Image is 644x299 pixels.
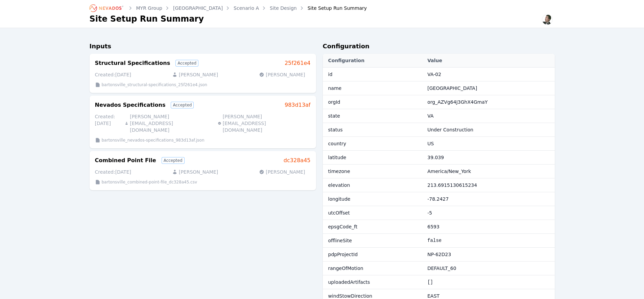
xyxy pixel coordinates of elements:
td: Under Construction [424,123,554,137]
span: offlineSite [328,238,352,243]
h3: Combined Point File [95,156,156,165]
img: Alex Kushner [542,14,553,25]
h2: Inputs [90,42,316,54]
span: timezone [328,169,350,174]
span: epsgCode_ft [328,224,358,229]
span: utcOffset [328,210,350,216]
a: 983d13af [285,101,311,109]
td: -78.2427 [424,192,554,206]
td: VA [424,109,554,123]
p: bartonsville_structural-specifications_25f261e4.json [102,82,207,88]
span: latitude [328,155,347,160]
pre: false [427,237,551,244]
th: Configuration [323,54,424,68]
a: Scenario A [234,5,259,11]
pre: [] [427,279,551,285]
p: [PERSON_NAME] [259,169,305,175]
span: orgId [328,99,340,105]
td: 39.039 [424,151,554,165]
h2: Configuration [323,42,555,54]
span: longitude [328,196,351,202]
span: elevation [328,182,350,188]
span: uploadedArtifacts [328,279,370,285]
a: dc328a45 [284,156,311,165]
p: [PERSON_NAME][EMAIL_ADDRESS][DOMAIN_NAME] [125,113,212,133]
span: state [328,113,340,119]
div: Accepted [162,157,185,164]
div: Site Setup Run Summary [298,5,367,11]
nav: Breadcrumb [90,3,367,14]
span: pdpProjectId [328,252,358,257]
td: NP-62D23 [424,248,554,261]
h3: Structural Specifications [95,59,170,67]
a: 25f261e4 [285,59,311,67]
p: Created: [DATE] [95,71,131,78]
span: rangeOfMotion [328,266,363,271]
span: id [328,72,333,77]
h3: Nevados Specifications [95,101,166,109]
p: [PERSON_NAME] [172,169,218,175]
p: [PERSON_NAME] [172,71,218,78]
td: US [424,137,554,151]
p: bartonsville_nevados-specifications_983d13af.json [102,138,205,143]
span: status [328,127,343,132]
td: org_AZVg64J3GhX4GmaY [424,95,554,109]
p: bartonsville_combined-point-file_dc328a45.csv [102,179,197,185]
a: MYR Group [136,5,162,11]
div: Accepted [171,102,194,108]
td: -5 [424,206,554,220]
td: [GEOGRAPHIC_DATA] [424,81,554,95]
a: Site Design [270,5,297,11]
td: 213.6915130615234 [424,178,554,192]
p: [PERSON_NAME] [259,71,305,78]
p: [PERSON_NAME][EMAIL_ADDRESS][DOMAIN_NAME] [218,113,305,133]
a: [GEOGRAPHIC_DATA] [173,5,223,11]
div: Accepted [175,60,198,67]
td: VA-02 [424,68,554,81]
th: Value [424,54,554,68]
p: Created: [DATE] [95,113,120,133]
td: DEFAULT_60 [424,261,554,275]
h1: Site Setup Run Summary [90,14,204,24]
td: America/New_York [424,165,554,178]
span: country [328,141,347,146]
td: 6593 [424,220,554,234]
span: windStowDirection [328,293,373,299]
span: name [328,85,342,91]
p: Created: [DATE] [95,169,131,175]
